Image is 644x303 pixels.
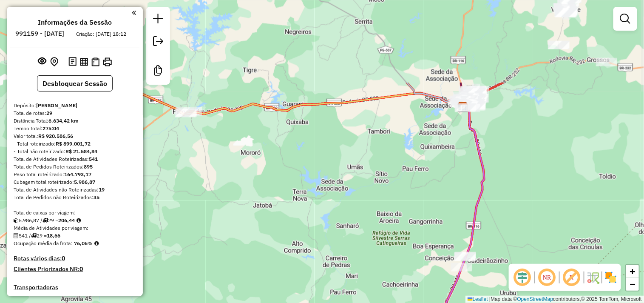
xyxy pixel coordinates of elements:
[79,265,83,273] strong: 0
[31,233,37,238] i: Total de rotas
[14,284,136,291] h4: Transportadoras
[56,140,91,147] strong: R$ 899.001,72
[37,55,48,69] button: Exibir sessão original
[14,224,136,232] div: Média de Atividades por viagem:
[14,217,136,224] div: 5.986,87 / 29 =
[94,241,99,246] em: Média calculada utilizando a maior ocupação (%Peso ou %Cubagem) de cada rota da sessão. Rotas cro...
[74,240,93,246] strong: 76,06%
[64,171,91,177] strong: 164.793,17
[99,186,105,193] strong: 19
[626,278,639,291] a: Zoom out
[74,179,95,185] strong: 5.986,87
[36,102,77,109] strong: [PERSON_NAME]
[14,233,19,238] i: Total de Atividades
[617,10,634,27] a: Exibir filtros
[14,125,136,132] div: Tempo total:
[101,56,113,68] button: Imprimir Rotas
[14,209,136,217] div: Total de caixas por viagem:
[67,55,78,69] button: Logs desbloquear sessão
[84,163,93,170] strong: 895
[73,30,130,38] div: Criação: [DATE] 18:12
[78,56,90,67] button: Visualizar relatório de Roteirização
[14,186,136,194] div: Total de Atividades não Roteirizadas:
[94,194,99,200] strong: 35
[65,148,97,154] strong: R$ 21.584,84
[14,178,136,186] div: Cubagem total roteirizado:
[626,265,639,278] a: Zoom in
[90,56,101,68] button: Visualizar Romaneio
[14,232,136,240] div: 541 / 29 =
[14,255,136,262] h4: Rotas vários dias:
[43,125,59,131] strong: 275:04
[586,271,600,284] img: Fluxo de ruas
[14,218,19,223] i: Cubagem total roteirizado
[489,296,491,302] span: |
[48,117,79,124] strong: 6.634,42 km
[89,156,98,162] strong: 541
[14,148,136,155] div: - Total não roteirizado:
[465,296,644,303] div: Map data © contributors,© 2025 TomTom, Microsoft
[38,133,73,139] strong: R$ 920.586,56
[457,102,468,113] img: Jodibe Sertão
[14,109,136,117] div: Total de rotas:
[468,296,488,302] a: Leaflet
[14,163,136,171] div: Total de Pedidos Roteirizados:
[630,279,635,289] span: −
[48,55,60,69] button: Centralizar mapa no depósito ou ponto de apoio
[604,271,618,284] img: Exibir/Ocultar setores
[14,240,72,246] span: Ocupação média da frota:
[14,140,136,148] div: - Total roteirizado:
[47,232,60,239] strong: 18,66
[43,218,48,223] i: Total de rotas
[562,267,582,288] span: Exibir rótulo
[150,10,167,29] a: Nova sessão e pesquisa
[537,267,557,288] span: Ocultar NR
[58,217,75,223] strong: 206,44
[77,218,81,223] i: Meta Caixas/viagem: 1,00 Diferença: 205,44
[62,254,65,262] strong: 0
[14,102,136,109] div: Depósito:
[512,267,533,288] span: Ocultar deslocamento
[14,117,136,125] div: Distância Total:
[46,110,52,116] strong: 29
[150,62,167,81] a: Criar modelo
[14,194,136,201] div: Total de Pedidos não Roteirizados:
[517,296,553,302] a: OpenStreetMap
[37,75,113,91] button: Desbloquear Sessão
[14,171,136,178] div: Peso total roteirizado:
[150,33,167,52] a: Exportar sessão
[14,155,136,163] div: Total de Atividades Roteirizadas:
[14,266,136,273] h4: Clientes Priorizados NR:
[630,266,635,277] span: +
[16,30,65,37] h6: 991159 - [DATE]
[14,132,136,140] div: Valor total:
[38,18,112,26] h4: Informações da Sessão
[132,8,136,17] a: Clique aqui para minimizar o painel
